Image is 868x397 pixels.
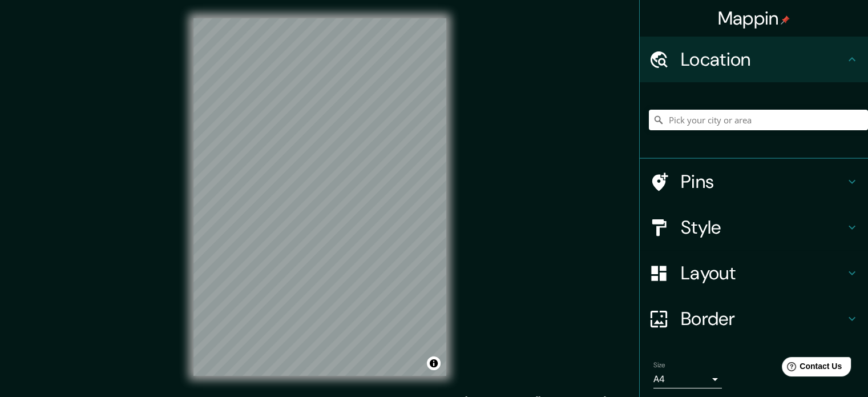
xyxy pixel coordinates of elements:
[681,307,845,330] h4: Border
[718,7,790,30] h4: Mappin
[681,262,845,284] h4: Layout
[766,352,855,384] iframe: Help widget launcher
[640,37,868,82] div: Location
[681,48,845,71] h4: Location
[649,110,868,130] input: Pick your city or area
[653,370,722,388] div: A4
[640,204,868,250] div: Style
[681,216,845,239] h4: Style
[640,159,868,204] div: Pins
[781,15,790,25] img: pin-icon.png
[640,250,868,296] div: Layout
[427,356,441,370] button: Toggle attribution
[193,18,446,376] canvas: Map
[653,360,665,370] label: Size
[640,296,868,342] div: Border
[681,170,845,193] h4: Pins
